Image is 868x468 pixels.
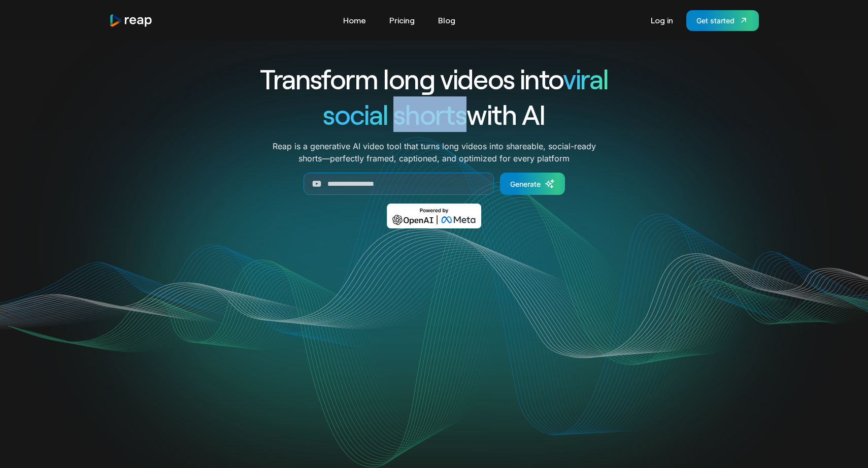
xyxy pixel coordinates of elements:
[646,12,678,28] a: Log in
[323,97,466,130] span: social shorts
[223,96,645,132] h1: with AI
[230,243,639,448] video: Your browser does not support the video tag.
[696,15,735,26] div: Get started
[563,62,608,95] span: viral
[433,12,460,28] a: Blog
[510,179,541,189] div: Generate
[500,173,565,195] a: Generate
[338,12,371,28] a: Home
[384,12,420,28] a: Pricing
[109,14,153,27] a: home
[273,140,596,164] p: Reap is a generative AI video tool that turns long videos into shareable, social-ready shorts—per...
[223,61,645,96] h1: Transform long videos into
[223,173,645,195] form: Generate Form
[686,10,759,31] a: Get started
[109,14,153,27] img: reap logo
[387,204,482,228] img: Powered by OpenAI & Meta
